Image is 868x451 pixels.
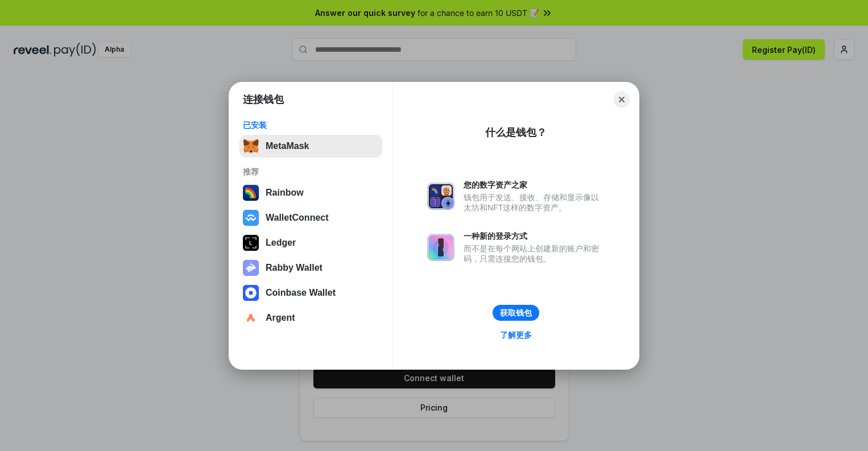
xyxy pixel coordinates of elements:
button: 获取钱包 [493,305,539,321]
button: WalletConnect [239,206,382,229]
div: WalletConnect [266,213,329,223]
a: 了解更多 [493,328,539,342]
img: svg+xml,%3Csvg%20xmlns%3D%22http%3A%2F%2Fwww.w3.org%2F2000%2Fsvg%22%20fill%3D%22none%22%20viewBox... [243,260,259,276]
div: 获取钱包 [500,308,532,318]
button: Ledger [239,231,382,254]
div: 推荐 [243,167,379,177]
div: MetaMask [266,141,309,151]
img: svg+xml,%3Csvg%20xmlns%3D%22http%3A%2F%2Fwww.w3.org%2F2000%2Fsvg%22%20fill%3D%22none%22%20viewBox... [427,234,454,261]
img: svg+xml,%3Csvg%20width%3D%2228%22%20height%3D%2228%22%20viewBox%3D%220%200%2028%2028%22%20fill%3D... [243,285,259,301]
div: Ledger [266,238,296,248]
div: 已安装 [243,120,379,130]
button: Argent [239,307,382,329]
img: svg+xml,%3Csvg%20xmlns%3D%22http%3A%2F%2Fwww.w3.org%2F2000%2Fsvg%22%20width%3D%2228%22%20height%3... [243,235,259,251]
img: svg+xml,%3Csvg%20width%3D%2228%22%20height%3D%2228%22%20viewBox%3D%220%200%2028%2028%22%20fill%3D... [243,310,259,326]
div: 一种新的登录方式 [464,231,605,241]
button: Rainbow [239,181,382,204]
img: svg+xml,%3Csvg%20width%3D%2228%22%20height%3D%2228%22%20viewBox%3D%220%200%2028%2028%22%20fill%3D... [243,210,259,226]
div: 而不是在每个网站上创建新的账户和密码，只需连接您的钱包。 [464,243,605,264]
div: 什么是钱包？ [485,126,547,139]
img: svg+xml,%3Csvg%20width%3D%22120%22%20height%3D%22120%22%20viewBox%3D%220%200%20120%20120%22%20fil... [243,185,259,201]
div: Rabby Wallet [266,263,323,273]
button: Coinbase Wallet [239,282,382,304]
div: Coinbase Wallet [266,288,336,298]
div: 了解更多 [500,330,532,340]
button: MetaMask [239,135,382,158]
button: Close [614,92,630,107]
img: svg+xml,%3Csvg%20fill%3D%22none%22%20height%3D%2233%22%20viewBox%3D%220%200%2035%2033%22%20width%... [243,138,259,154]
div: Rainbow [266,188,304,198]
div: Argent [266,313,295,323]
div: 钱包用于发送、接收、存储和显示像以太坊和NFT这样的数字资产。 [464,192,605,213]
h1: 连接钱包 [243,93,284,106]
div: 您的数字资产之家 [464,180,605,190]
button: Rabby Wallet [239,256,382,279]
img: svg+xml,%3Csvg%20xmlns%3D%22http%3A%2F%2Fwww.w3.org%2F2000%2Fsvg%22%20fill%3D%22none%22%20viewBox... [427,183,454,210]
